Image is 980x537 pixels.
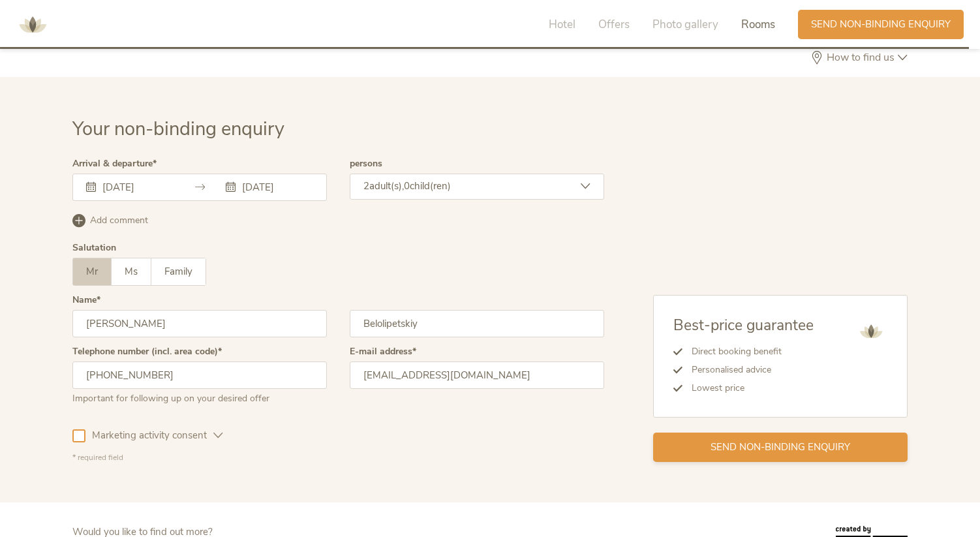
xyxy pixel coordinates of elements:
input: Telephone number (incl. area code) [72,361,327,389]
span: Your non-binding enquiry [72,116,284,142]
a: AMONTI & LUNARIS Wellnessresort [13,20,52,29]
span: Marketing activity consent [85,429,213,442]
li: Personalised advice [682,361,814,379]
span: Offers [598,17,630,32]
span: Send non-binding enquiry [811,18,951,31]
input: Surname [350,310,604,337]
span: Add comment [90,214,148,227]
input: Arrival [99,181,174,194]
span: adult(s), [369,179,404,192]
span: Ms [125,265,138,278]
div: * required field [72,452,604,463]
span: child(ren) [410,179,451,192]
span: How to find us [823,52,898,63]
label: E-mail address [350,347,416,356]
li: Lowest price [682,379,814,397]
label: Name [72,296,100,305]
span: Rooms [741,17,775,32]
span: Best-price guarantee [673,315,814,335]
label: Telephone number (incl. area code) [72,347,222,356]
label: Arrival & departure [72,159,157,168]
span: 2 [363,179,369,192]
span: Photo gallery [652,17,718,32]
span: Family [164,265,192,278]
div: Important for following up on your desired offer [72,389,327,405]
input: Departure [239,181,313,194]
input: Firstname [72,310,327,337]
img: AMONTI & LUNARIS Wellnessresort [13,5,52,44]
span: 0 [404,179,410,192]
span: Send non-binding enquiry [711,440,850,454]
span: Mr [86,265,98,278]
input: E-mail address [350,361,604,389]
span: Hotel [549,17,575,32]
li: Direct booking benefit [682,343,814,361]
img: AMONTI & LUNARIS Wellnessresort [855,315,887,348]
label: persons [350,159,382,168]
div: Salutation [72,243,116,253]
